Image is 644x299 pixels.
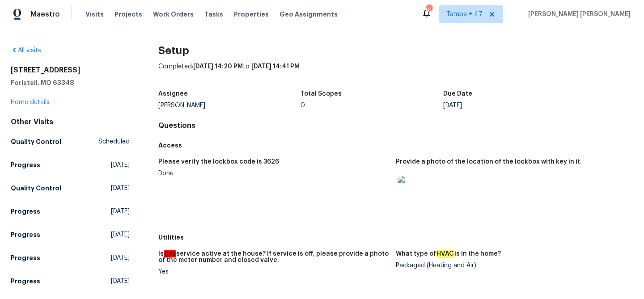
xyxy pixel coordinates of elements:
div: Packaged (Heating and Air) [396,262,626,269]
a: Progress[DATE] [11,250,130,266]
span: [DATE] [111,207,130,216]
span: Geo Assignments [280,10,338,19]
a: Progress[DATE] [11,273,130,289]
em: gas [164,250,176,257]
a: Home details [11,99,50,105]
h5: Progress [11,253,40,262]
h5: Utilities [158,233,633,242]
h5: Progress [11,160,40,169]
span: [DATE] [111,277,130,286]
span: Visits [85,10,104,19]
h5: Is service active at the house? If service is off, please provide a photo of the meter number and... [158,251,389,263]
span: Tampa + 47 [446,10,483,19]
div: Yes [158,269,389,275]
a: All visits [11,47,41,54]
div: Other Visits [11,118,130,126]
h5: Total Scopes [301,91,342,97]
span: [DATE] [111,230,130,239]
h5: Foristell, MO 63348 [11,78,130,87]
div: 613 [426,5,432,14]
em: HVAC [436,250,454,257]
div: 0 [301,102,443,109]
span: Projects [114,10,142,19]
h5: Progress [11,207,40,216]
div: Completed: to [158,62,633,85]
span: [DATE] [111,253,130,262]
span: [DATE] 14:20 PM [193,63,243,70]
h5: Progress [11,277,40,286]
span: [DATE] 14:41 PM [251,63,300,70]
a: Quality Control[DATE] [11,180,130,196]
h5: Assignee [158,91,188,97]
h5: Quality Control [11,137,61,146]
h2: Setup [158,46,633,55]
h5: Due Date [443,91,472,97]
span: Scheduled [98,137,130,146]
div: [PERSON_NAME] [158,102,301,109]
h5: Provide a photo of the location of the lockbox with key in it. [396,159,582,165]
span: [DATE] [111,160,130,169]
div: Done [158,170,389,177]
div: [DATE] [443,102,586,109]
a: Progress[DATE] [11,157,130,173]
h4: Questions [158,121,633,130]
a: Progress[DATE] [11,227,130,243]
h5: Please verify the lockbox code is 3626 [158,159,279,165]
h5: What type of is in the home? [396,251,501,257]
h2: [STREET_ADDRESS] [11,66,130,75]
h5: Access [158,141,633,150]
span: Tasks [204,11,223,17]
span: [DATE] [111,184,130,193]
a: Progress[DATE] [11,203,130,219]
a: Quality ControlScheduled [11,134,130,150]
span: Properties [234,10,269,19]
span: [PERSON_NAME] [PERSON_NAME] [525,10,631,19]
h5: Progress [11,230,40,239]
span: Maestro [30,10,60,19]
span: Work Orders [153,10,194,19]
h5: Quality Control [11,184,61,193]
